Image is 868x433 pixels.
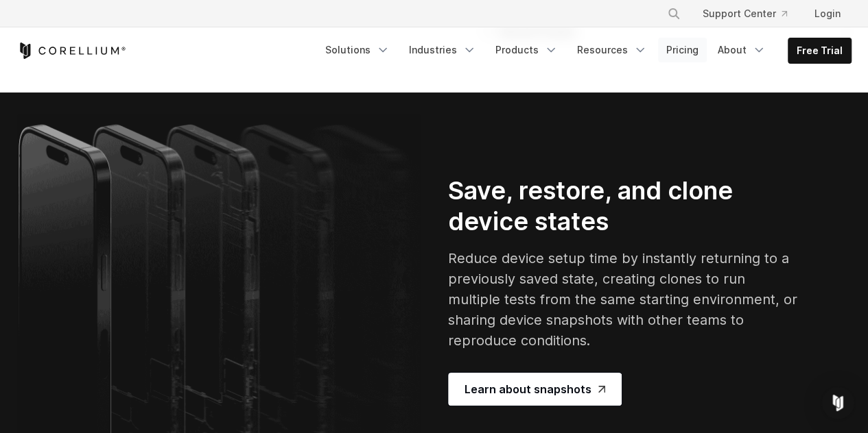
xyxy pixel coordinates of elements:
p: Reduce device setup time by instantly returning to a previously saved state, creating clones to r... [448,248,799,351]
a: Login [804,1,852,26]
button: Search [661,1,686,26]
a: Learn about snapshots [448,373,622,406]
a: About [709,38,774,62]
a: Solutions [317,38,398,62]
a: Products [487,38,566,62]
h2: Save, restore, and clone device states [448,175,799,237]
a: Free Trial [788,38,851,63]
a: Resources [569,38,655,62]
div: Open Intercom Messenger [821,386,854,419]
div: Navigation Menu [317,38,852,64]
a: Pricing [658,38,707,62]
a: Corellium Home [17,42,126,59]
span: Learn about snapshots [465,381,605,397]
a: Industries [401,38,484,62]
a: Support Center [692,1,798,26]
div: Navigation Menu [650,1,852,26]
